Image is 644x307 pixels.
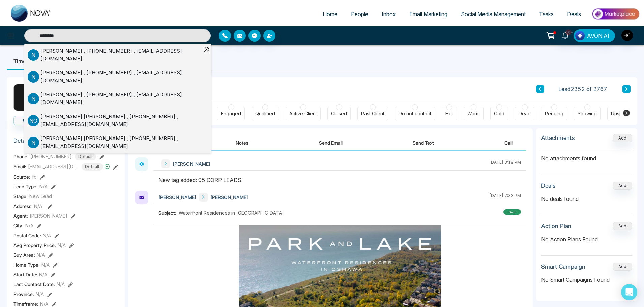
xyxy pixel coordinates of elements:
img: Market-place.gif [591,6,640,22]
span: City : [13,222,24,229]
span: Postal Code : [13,232,41,239]
span: N/A [39,183,48,190]
span: Default [75,153,96,160]
p: No Smart Campaigns Found [541,276,632,284]
p: N [28,71,39,83]
span: Phone: [13,153,29,160]
h3: Smart Campaign [541,263,585,270]
span: [EMAIL_ADDRESS][DOMAIN_NAME] [28,163,79,170]
p: No deals found [541,195,632,203]
p: No Action Plans Found [541,235,632,243]
div: Showing [578,110,597,117]
span: Home [323,11,338,18]
button: Add [613,263,632,271]
a: 10+ [557,29,574,41]
span: N/A [34,203,42,209]
span: Start Date : [13,271,37,278]
span: Source: [13,173,30,180]
div: [PERSON_NAME] [PERSON_NAME] , [PHONE_NUMBER] , [EMAIL_ADDRESS][DOMAIN_NAME] [40,135,201,150]
a: Inbox [375,8,403,21]
div: [PERSON_NAME] , [PHONE_NUMBER] , [EMAIL_ADDRESS][DOMAIN_NAME] [40,47,201,62]
span: New Lead [29,193,52,200]
p: N [28,137,39,148]
div: [DATE] 3:19 PM [489,159,521,168]
h3: Details [13,137,118,148]
span: [PERSON_NAME] [158,194,196,201]
span: N/A [39,271,47,278]
span: N/A [57,281,65,288]
span: AVON AI [587,32,609,40]
span: [PERSON_NAME] [30,212,67,219]
span: Buy Area : [13,251,35,258]
div: Active Client [289,110,317,117]
img: Nova CRM Logo [11,5,51,22]
span: [PERSON_NAME] [210,194,248,201]
span: Last Contact Date : [13,281,55,288]
span: People [351,11,368,18]
span: Lead Type: [13,183,38,190]
span: Home Type : [13,261,40,268]
span: N/A [43,232,51,239]
div: [PERSON_NAME] , [PHONE_NUMBER] , [EMAIL_ADDRESS][DOMAIN_NAME] [40,91,201,106]
button: Add [613,134,632,142]
span: Province : [13,290,34,298]
button: Add [613,222,632,230]
span: Deals [567,11,581,18]
span: Social Media Management [461,11,526,18]
span: Waterfront Residences in [GEOGRAPHIC_DATA] [179,209,284,216]
button: Notes [222,135,262,150]
span: N/A [25,222,33,229]
span: 10+ [565,29,572,35]
a: People [344,8,375,21]
span: Address: [13,203,42,210]
span: Add [613,135,632,141]
a: Deals [560,8,588,21]
span: [PERSON_NAME] [173,160,210,167]
div: [DATE] 7:33 PM [489,193,521,202]
h3: Deals [541,182,556,189]
button: Call [491,135,526,150]
div: Do not contact [399,110,431,117]
div: N [13,84,40,111]
span: Stage: [13,193,28,200]
div: Pending [545,110,563,117]
div: Dead [519,110,531,117]
span: Default [82,163,103,171]
img: Lead Flow [575,31,585,40]
span: N/A [37,251,45,258]
p: n o [28,115,39,126]
div: Warm [467,110,480,117]
div: sent [503,209,521,215]
span: N/A [58,242,66,249]
span: Email Marketing [409,11,447,18]
span: N/A [36,290,44,298]
span: Subject: [158,209,179,216]
a: Tasks [532,8,560,21]
a: Home [316,8,344,21]
span: N/A [41,261,50,268]
span: Lead 2352 of 2767 [558,85,607,93]
div: [PERSON_NAME] [PERSON_NAME] , [PHONE_NUMBER] , [EMAIL_ADDRESS][DOMAIN_NAME] [40,113,201,128]
button: AVON AI [574,29,615,42]
span: Tasks [539,11,554,18]
div: [PERSON_NAME] , [PHONE_NUMBER] , [EMAIL_ADDRESS][DOMAIN_NAME] [40,69,201,84]
p: N [28,93,39,104]
div: Open Intercom Messenger [621,284,637,300]
span: Email: [13,163,26,170]
div: Engaged [221,110,241,117]
a: Email Marketing [403,8,454,21]
button: Call [13,116,46,125]
span: [PHONE_NUMBER] [30,153,72,160]
div: Cold [494,110,504,117]
div: Hot [445,110,453,117]
div: Qualified [255,110,275,117]
span: fb [32,173,37,180]
span: Avg Property Price : [13,242,56,249]
h3: Action Plan [541,223,572,229]
button: Add [613,182,632,190]
div: Closed [331,110,347,117]
span: Inbox [382,11,396,18]
li: Timeline [7,52,41,70]
a: Social Media Management [454,8,532,21]
span: Agent: [13,212,28,219]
